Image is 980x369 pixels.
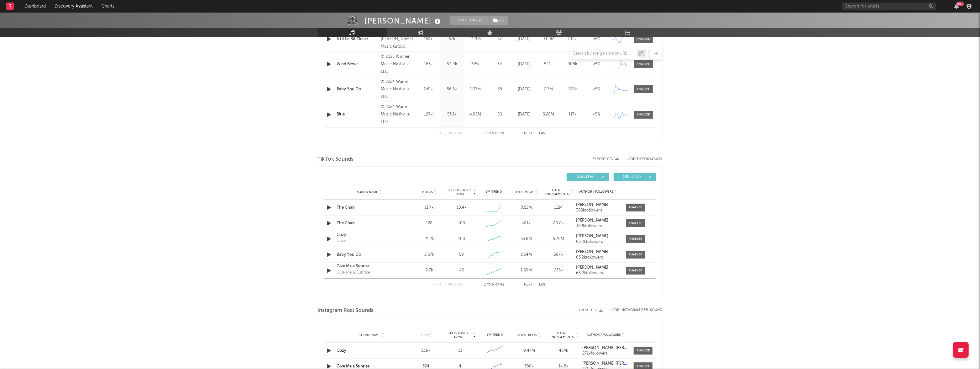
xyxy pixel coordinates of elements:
[415,205,444,211] div: 11.7k
[415,267,444,274] div: 2.7k
[337,36,378,42] a: A Little Bit Closer
[487,283,491,286] span: to
[576,234,620,238] a: [PERSON_NAME]
[514,190,534,194] span: Total Views
[614,173,656,181] button: Official(3)
[593,157,619,161] button: Export CSV
[562,111,583,118] div: 117k
[495,132,499,135] span: of
[459,267,464,274] div: 42
[465,36,486,42] div: 11.9M
[415,252,444,258] div: 2.67k
[495,283,499,286] span: of
[489,86,511,93] div: 58
[418,111,439,118] div: 129k
[337,232,402,238] div: Cozy
[337,220,402,227] a: The Chair
[415,220,444,227] div: 128
[458,236,465,242] div: 100
[337,263,402,270] a: Give Me a Sunrise
[465,111,486,118] div: 4.92M
[544,205,573,211] div: 1.2M
[576,271,620,275] div: 63.2k followers
[625,158,663,161] button: + Add TikTok Sound
[337,252,402,258] a: Baby You Do
[582,351,629,356] div: 271k followers
[477,281,512,289] div: 1 5 42
[571,175,600,179] span: UGC ( 39 )
[381,103,415,126] div: © 2024 Warner Music Nashville LLC
[465,61,486,67] div: 315k
[586,86,607,93] div: <5%
[562,61,583,67] div: 308k
[548,348,579,354] div: 454k
[576,203,608,207] strong: [PERSON_NAME]
[544,267,573,274] div: 235k
[458,220,465,227] div: 109
[420,333,428,337] span: Reels
[479,333,511,337] div: 6M Trend
[337,205,402,211] div: The Chair
[609,308,663,312] button: + Add Instagram Reel Sound
[445,331,472,339] span: Reels (last 7 days)
[490,16,508,25] span: ( 1 )
[337,111,378,118] a: Blue
[579,190,613,194] span: Author / Followers
[576,218,620,223] a: [PERSON_NAME]
[381,28,415,51] div: (C) 2021 [PERSON_NAME] Music Group
[544,236,573,242] div: 5.79M
[586,111,607,118] div: <5%
[548,331,575,339] span: Total Engagements
[619,158,663,161] button: + Add TikTok Sound
[576,250,620,254] a: [PERSON_NAME]
[514,61,535,67] div: [DATE]
[582,346,629,350] a: [PERSON_NAME].[PERSON_NAME]
[562,36,583,42] div: 212k
[365,16,443,26] div: [PERSON_NAME]
[422,190,433,194] span: Videos
[410,348,442,354] div: 1.18k
[544,220,573,227] div: 89.8k
[433,132,442,135] button: First
[842,3,936,10] input: Search for artists
[582,361,629,366] a: [PERSON_NAME].[PERSON_NAME]
[538,86,559,93] div: 2.7M
[415,236,444,242] div: 21.2k
[337,86,378,93] a: Baby You Do
[954,4,959,9] button: 99+
[513,348,545,354] div: 9.47M
[357,190,378,194] span: Sound Name
[337,270,370,276] div: Give Me a Sunrise
[490,16,508,25] button: (1)
[448,283,465,286] button: Previous
[618,175,647,179] span: Official ( 3 )
[447,188,472,196] span: Videos (last 7 days)
[511,205,541,211] div: 8.52M
[539,132,548,135] button: Last
[445,348,476,354] div: 13
[489,111,511,118] div: 56
[457,205,467,211] div: 10.4k
[586,36,607,42] div: <5%
[318,307,374,314] span: Instagram Reel Sounds
[418,36,439,42] div: 152k
[576,224,620,228] div: 382k followers
[511,236,541,242] div: 53.6M
[538,36,559,42] div: 9.09M
[465,86,486,93] div: 1.67M
[450,16,490,25] button: Tracking
[337,61,378,67] a: Wind Blows
[956,2,964,6] div: 99 +
[487,132,491,135] span: to
[381,53,415,76] div: © 2025 Warner Music Nashville LLC
[433,283,442,286] button: First
[577,308,603,312] button: Export CSV
[582,346,648,350] strong: [PERSON_NAME].[PERSON_NAME]
[318,156,354,163] span: TikTok Sounds
[544,188,569,196] span: Total Engagements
